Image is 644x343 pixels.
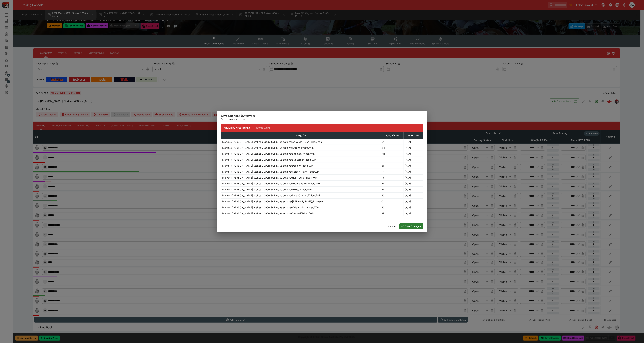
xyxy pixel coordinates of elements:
td: (N/A) [404,169,423,175]
td: (N/A) [404,157,423,163]
td: (N/A) [404,181,423,187]
h6: Save Changes (Overtype) [221,114,423,118]
td: (N/A) [404,199,423,204]
p: Markets/[PERSON_NAME] Stakes 2000m (All In)/Selections/Deakin/Prices/Win [222,164,313,167]
td: 51 [380,181,404,187]
p: Markets/[PERSON_NAME] Stakes 2000m (All In)/Selections/Aeliana/Prices/Win [222,146,314,150]
td: (N/A) [404,187,423,193]
td: 51 [380,163,404,169]
p: Markets/[PERSON_NAME] Stakes 2000m (All In)/Selections/Birdman/Prices/Win [222,152,315,156]
p: Markets/[PERSON_NAME] Stakes 2000m (All In)/Selections/Middle Earth/Prices/Win [222,182,320,185]
th: Override [404,132,423,139]
p: Markets/[PERSON_NAME] Stakes 2000m (All In)/Selections/Adelaide River/Prices/Win [222,140,322,144]
td: (N/A) [404,210,423,216]
button: Summary of Changes [221,124,253,132]
td: (N/A) [404,163,423,169]
p: Markets/[PERSON_NAME] Stakes 2000m (All In)/Selections/Half Yours/Prices/Win [222,176,317,179]
button: Save Changes [399,223,423,229]
p: Save changes to this event. [221,117,423,121]
p: Markets/[PERSON_NAME] Stakes 2000m (All In)/Selections/[PERSON_NAME]/Prices/Win [222,200,325,203]
th: Base Value [380,132,404,139]
td: 17 [380,169,404,175]
td: 51 [380,187,404,193]
td: 201 [380,204,404,210]
td: 15 [380,175,404,181]
td: 6 [380,199,404,204]
th: Change Path [221,132,380,139]
p: Markets/[PERSON_NAME] Stakes 2000m (All In)/Selections/River Of Stars/Prices/Win [222,194,321,197]
td: (N/A) [404,175,423,181]
td: 34 [380,139,404,145]
td: (N/A) [404,139,423,145]
td: (N/A) [404,193,423,199]
button: Raw Change [253,124,273,132]
td: 11 [380,157,404,163]
td: 3.5 [380,145,404,151]
td: (N/A) [404,151,423,157]
p: Markets/[PERSON_NAME] Stakes 2000m (All In)/Selections/Golden Path/Prices/Win [222,170,319,173]
td: 101 [380,151,404,157]
p: Markets/[PERSON_NAME] Stakes 2000m (All In)/Selections/Valiant King/Prices/Win [222,206,319,209]
td: (N/A) [404,204,423,210]
button: Cancel [386,223,398,229]
td: (N/A) [404,145,423,151]
p: Markets/[PERSON_NAME] Stakes 2000m (All In)/Selections/Zardozi/Prices/Win [222,211,314,215]
td: 21 [380,210,404,216]
td: 201 [380,193,404,199]
p: Markets/[PERSON_NAME] Stakes 2000m (All In)/Selections/Buckaroo/Prices/Win [222,158,316,162]
p: Markets/[PERSON_NAME] Stakes 2000m (All In)/Selections/Moira/Prices/Win [222,188,312,191]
